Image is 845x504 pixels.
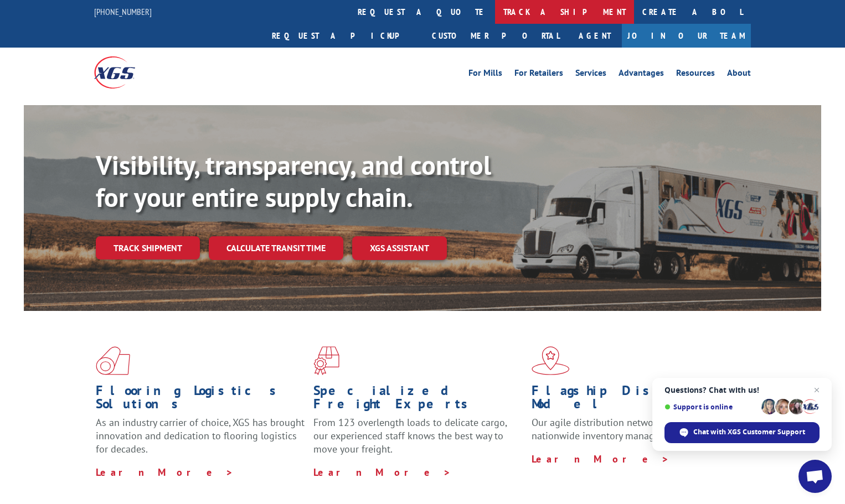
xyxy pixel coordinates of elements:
[532,384,741,416] h1: Flagship Distribution Model
[96,384,305,416] h1: Flooring Logistics Solutions
[96,148,491,214] b: Visibility, transparency, and control for your entire supply chain.
[664,403,758,411] span: Support is online
[514,69,563,81] a: For Retailers
[798,460,832,493] a: Open chat
[264,24,424,48] a: Request a pickup
[313,416,523,465] p: From 123 overlength loads to delicate cargo, our experienced staff knows the best way to move you...
[568,24,622,48] a: Agent
[313,466,451,479] a: Learn More >
[619,69,664,81] a: Advantages
[664,386,820,394] span: Questions? Chat with us!
[313,384,523,416] h1: Specialized Freight Experts
[424,24,568,48] a: Customer Portal
[727,69,751,81] a: About
[313,346,339,375] img: xgs-icon-focused-on-flooring-red
[96,466,234,479] a: Learn More >
[664,422,820,443] span: Chat with XGS Customer Support
[622,24,751,48] a: Join Our Team
[468,69,502,81] a: For Mills
[96,416,305,455] span: As an industry carrier of choice, XGS has brought innovation and dedication to flooring logistics...
[94,6,152,17] a: [PHONE_NUMBER]
[96,346,130,375] img: xgs-icon-total-supply-chain-intelligence-red
[532,416,735,442] span: Our agile distribution network gives you nationwide inventory management on demand.
[96,236,200,259] a: Track shipment
[532,346,570,375] img: xgs-icon-flagship-distribution-model-red
[575,69,606,81] a: Services
[676,69,715,81] a: Resources
[693,427,805,437] span: Chat with XGS Customer Support
[352,236,447,260] a: XGS ASSISTANT
[532,453,669,465] a: Learn More >
[209,236,343,260] a: Calculate transit time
